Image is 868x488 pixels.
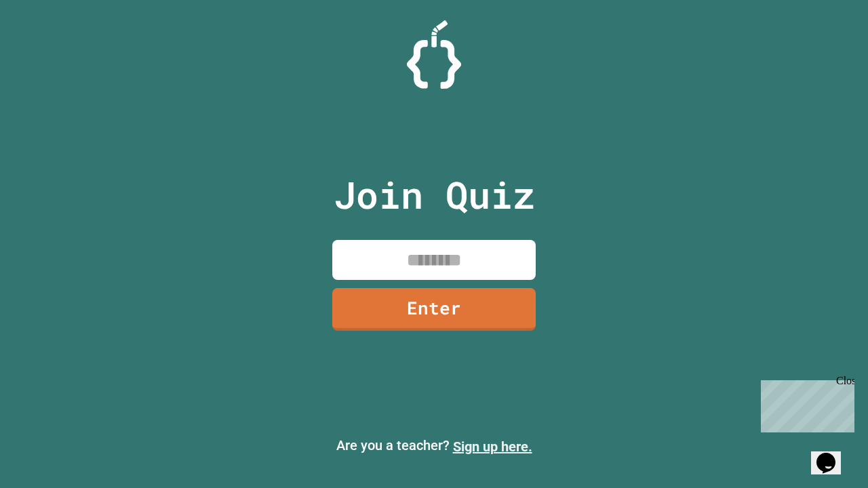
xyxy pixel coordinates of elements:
a: Sign up here. [453,439,532,455]
a: Enter [332,288,536,331]
img: Logo.svg [407,20,461,89]
iframe: chat widget [755,375,854,432]
p: Join Quiz [334,167,535,223]
p: Are you a teacher? [11,435,857,457]
iframe: chat widget [811,434,854,474]
div: Chat with us now!Close [5,5,94,86]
